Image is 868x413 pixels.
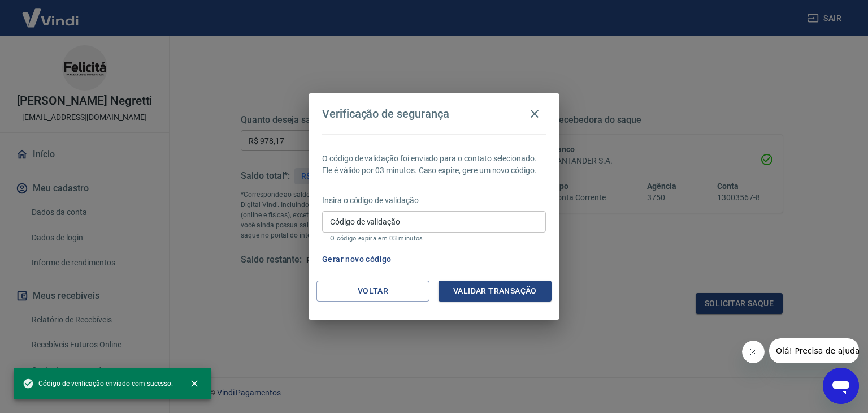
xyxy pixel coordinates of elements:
[318,249,396,270] button: Gerar novo código
[439,281,552,302] button: Validar transação
[23,378,173,389] span: Código de verificação enviado com sucesso.
[182,371,207,396] button: close
[322,107,449,121] h4: Verificação de segurança
[322,195,546,206] p: Insira o código de validação
[316,281,429,302] button: Voltar
[742,341,765,363] iframe: Fechar mensagem
[7,8,95,17] span: Olá! Precisa de ajuda?
[823,368,859,404] iframe: Botão para abrir a janela de mensagens
[769,338,859,363] iframe: Mensagem da empresa
[322,153,546,177] p: O código de validação foi enviado para o contato selecionado. Ele é válido por 03 minutos. Caso e...
[330,235,538,242] p: O código expira em 03 minutos.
